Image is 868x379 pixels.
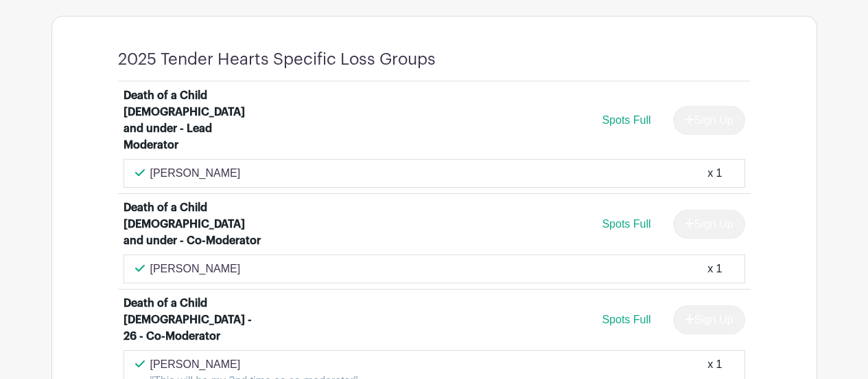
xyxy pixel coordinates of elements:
div: x 1 [707,165,722,182]
div: Death of a Child [DEMOGRAPHIC_DATA] and under - Lead Moderator [124,87,263,153]
p: [PERSON_NAME] [150,165,241,182]
p: [PERSON_NAME] [150,356,358,373]
h4: 2025 Tender Hearts Specific Loss Groups [118,50,436,69]
div: Death of a Child [DEMOGRAPHIC_DATA] - 26 - Co-Moderator [124,295,263,345]
div: Death of a Child [DEMOGRAPHIC_DATA] and under - Co-Moderator [124,199,263,249]
span: Spots Full [602,314,650,325]
div: x 1 [707,261,722,277]
p: [PERSON_NAME] [150,261,241,277]
span: Spots Full [602,218,650,230]
span: Spots Full [602,114,650,126]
